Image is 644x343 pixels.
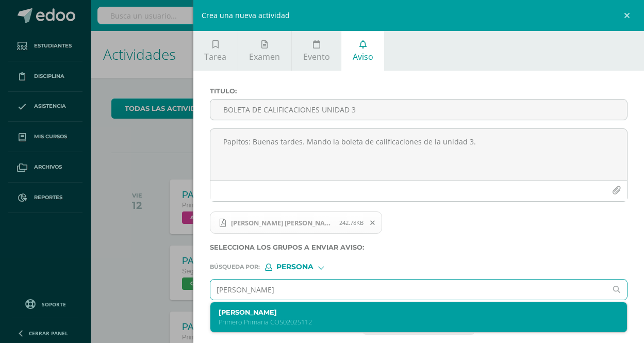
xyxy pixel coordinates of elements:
[204,51,226,62] span: Tarea
[341,31,384,71] a: Aviso
[219,308,601,316] label: [PERSON_NAME]
[210,264,260,270] span: Búsqueda por :
[238,31,291,71] a: Examen
[210,129,627,181] textarea: Papitos: Buenas tardes. Mando la boleta de calificaciones de la unidad 3.
[210,211,383,234] span: Osorio Ovalle Ian Gabriel.pdf
[219,318,601,326] p: Primero Primaria COS02025112
[339,219,364,226] span: 242.78KB
[292,31,341,71] a: Evento
[265,264,342,271] div: [object Object]
[364,217,382,228] span: Remover archivo
[210,280,607,300] input: Ej. Mario Galindo
[210,100,627,120] input: Titulo
[193,31,238,71] a: Tarea
[249,51,280,62] span: Examen
[276,264,313,270] span: Persona
[210,243,628,251] label: Selecciona los grupos a enviar aviso :
[210,87,628,95] label: Titulo :
[226,219,339,227] span: [PERSON_NAME] [PERSON_NAME].pdf
[303,51,330,62] span: Evento
[353,51,373,62] span: Aviso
